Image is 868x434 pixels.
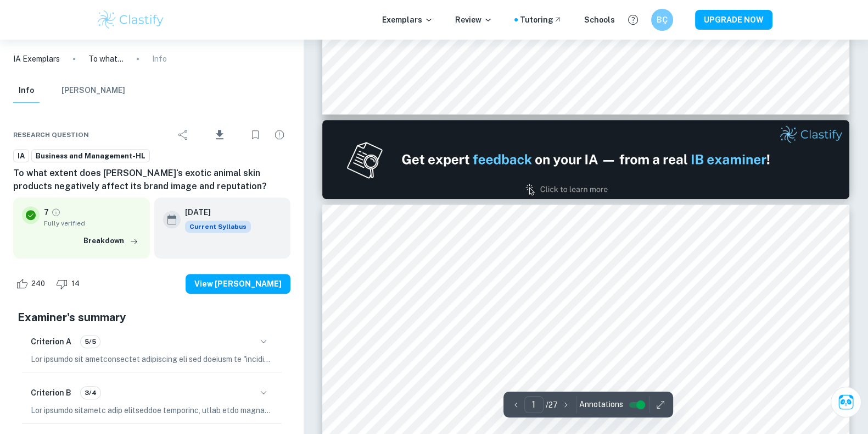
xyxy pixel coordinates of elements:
[81,337,100,347] span: 5/5
[546,399,558,411] p: / 27
[81,233,141,249] button: Breakdown
[31,387,71,399] h6: Criterion B
[172,124,194,146] div: Share
[656,14,668,26] h6: BÇ
[31,353,273,365] p: Lor ipsumdo sit ametconsectet adipiscing eli sed doeiusm te "incidi" utl etdolor magnaaliq en ad ...
[579,399,623,410] span: Annotations
[61,79,125,103] button: [PERSON_NAME]
[13,130,89,140] span: Research question
[44,206,49,218] p: 7
[831,387,861,417] button: Ask Clai
[268,124,290,146] div: Report issue
[624,10,642,29] button: Help and Feedback
[31,149,150,163] a: Business and Management-HL
[322,120,849,199] img: Ad
[14,151,29,162] span: IA
[51,207,61,217] a: Grade fully verified
[695,10,772,30] button: UPGRADE NOW
[13,53,60,65] a: IA Exemplars
[382,14,433,26] p: Exemplars
[88,53,124,65] p: To what extent does [PERSON_NAME]‘s exotic animal skin products negatively affect its brand image...
[13,167,290,193] h6: To what extent does [PERSON_NAME]‘s exotic animal skin products negatively affect its brand image...
[32,151,149,162] span: Business and Management-HL
[13,79,40,103] button: Info
[25,278,51,289] span: 240
[244,124,266,146] div: Bookmark
[584,14,615,26] a: Schools
[185,221,251,233] span: Current Syllabus
[53,275,86,293] div: Dislike
[65,278,86,289] span: 14
[520,14,562,26] a: Tutoring
[18,309,286,326] h5: Examiner's summary
[152,53,167,65] p: Info
[31,336,71,348] h6: Criterion A
[651,9,673,31] button: BÇ
[13,149,29,163] a: IA
[455,14,492,26] p: Review
[96,9,166,31] img: Clastify logo
[44,218,141,228] span: Fully verified
[13,275,51,293] div: Like
[31,404,273,416] p: Lor ipsumdo sitametc adip elitseddoe temporinc, utlab etdo magnaa eni adminimv quisn. Exe ullamco...
[186,274,290,294] button: View [PERSON_NAME]
[185,206,242,218] h6: [DATE]
[197,120,242,149] div: Download
[185,221,251,233] div: This exemplar is based on the current syllabus. Feel free to refer to it for inspiration/ideas wh...
[81,388,100,398] span: 3/4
